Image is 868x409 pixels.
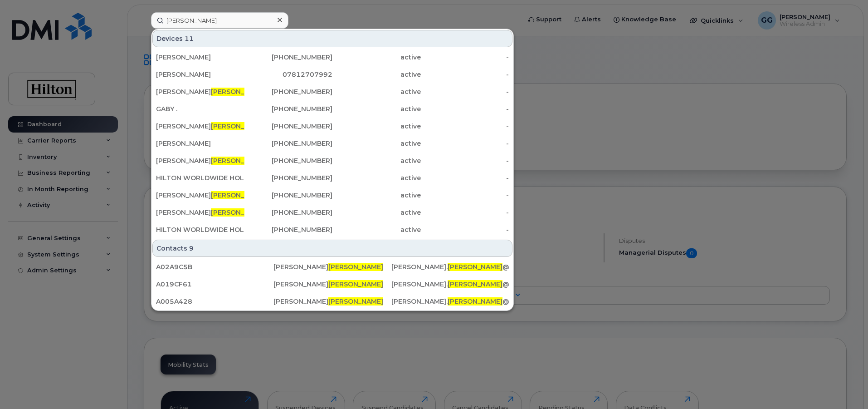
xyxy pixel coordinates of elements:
[273,262,391,271] div: [PERSON_NAME]
[421,173,509,182] div: -
[185,34,194,43] span: 11
[448,297,502,306] span: [PERSON_NAME]
[421,87,509,96] div: -
[152,276,512,292] a: A019CF61[PERSON_NAME][PERSON_NAME][PERSON_NAME].[PERSON_NAME]@[DOMAIN_NAME]
[156,280,273,289] div: A019CF61
[421,122,509,131] div: -
[332,191,421,200] div: active
[211,157,266,165] span: [PERSON_NAME]
[152,187,512,203] a: [PERSON_NAME][PERSON_NAME][PHONE_NUMBER]active-
[244,208,333,217] div: [PHONE_NUMBER]
[448,280,502,288] span: [PERSON_NAME]
[244,53,333,62] div: [PHONE_NUMBER]
[211,191,266,199] span: [PERSON_NAME]
[421,225,509,234] div: -
[211,122,266,130] span: [PERSON_NAME]
[421,70,509,79] div: -
[244,191,333,200] div: [PHONE_NUMBER]
[244,139,333,148] div: [PHONE_NUMBER]
[156,70,244,79] div: [PERSON_NAME]
[421,139,509,148] div: -
[421,156,509,165] div: -
[244,87,333,96] div: [PHONE_NUMBER]
[211,208,266,217] span: [PERSON_NAME]
[332,173,421,182] div: active
[152,204,512,221] a: [PERSON_NAME][PERSON_NAME][PHONE_NUMBER]active-
[391,262,509,271] div: [PERSON_NAME]. @[DOMAIN_NAME]
[152,84,512,100] a: [PERSON_NAME][PERSON_NAME][PHONE_NUMBER]active-
[332,87,421,96] div: active
[156,297,273,306] div: A005A428
[332,70,421,79] div: active
[156,156,244,165] div: [PERSON_NAME]
[273,297,391,306] div: [PERSON_NAME]
[244,104,333,113] div: [PHONE_NUMBER]
[328,280,383,288] span: [PERSON_NAME]
[244,70,333,79] div: 07812707992
[152,240,512,257] div: Contacts
[244,173,333,182] div: [PHONE_NUMBER]
[421,208,509,217] div: -
[189,244,194,253] span: 9
[152,293,512,310] a: A005A428[PERSON_NAME][PERSON_NAME][PERSON_NAME].[PERSON_NAME]@[DOMAIN_NAME]
[152,30,512,47] div: Devices
[332,225,421,234] div: active
[273,280,391,289] div: [PERSON_NAME]
[332,122,421,131] div: active
[156,87,244,96] div: [PERSON_NAME]
[152,66,512,83] a: [PERSON_NAME]07812707992active-
[332,139,421,148] div: active
[152,222,512,238] a: HILTON WORLDWIDE HOLDINGS INC.[PHONE_NUMBER]active-
[332,208,421,217] div: active
[156,104,244,113] div: GABY .
[244,225,333,234] div: [PHONE_NUMBER]
[156,262,273,271] div: A02A9C5B
[328,297,383,306] span: [PERSON_NAME]
[156,139,244,148] div: [PERSON_NAME]
[332,104,421,113] div: active
[152,153,512,169] a: [PERSON_NAME][PERSON_NAME][PHONE_NUMBER]active-
[152,101,512,117] a: GABY .[PHONE_NUMBER]active-
[829,370,861,402] iframe: Messenger Launcher
[156,225,244,234] div: HILTON WORLDWIDE HOLDINGS INC.
[156,191,244,200] div: [PERSON_NAME]
[156,122,244,131] div: [PERSON_NAME]
[156,208,244,217] div: [PERSON_NAME]
[421,53,509,62] div: -
[391,297,509,306] div: [PERSON_NAME]. @[DOMAIN_NAME]
[328,263,383,271] span: [PERSON_NAME]
[448,263,502,271] span: [PERSON_NAME]
[421,191,509,200] div: -
[332,156,421,165] div: active
[244,156,333,165] div: [PHONE_NUMBER]
[391,280,509,289] div: [PERSON_NAME]. @[DOMAIN_NAME]
[421,104,509,113] div: -
[332,53,421,62] div: active
[152,259,512,275] a: A02A9C5B[PERSON_NAME][PERSON_NAME][PERSON_NAME].[PERSON_NAME]@[DOMAIN_NAME]
[211,88,266,96] span: [PERSON_NAME]
[152,49,512,65] a: [PERSON_NAME][PHONE_NUMBER]active-
[156,53,244,62] div: [PERSON_NAME]
[152,170,512,186] a: HILTON WORLDWIDE HOLDINGS INC.[PHONE_NUMBER]active-
[244,122,333,131] div: [PHONE_NUMBER]
[156,173,244,182] div: HILTON WORLDWIDE HOLDINGS INC.
[152,118,512,134] a: [PERSON_NAME][PERSON_NAME][PHONE_NUMBER]active-
[152,135,512,152] a: [PERSON_NAME][PHONE_NUMBER]active-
